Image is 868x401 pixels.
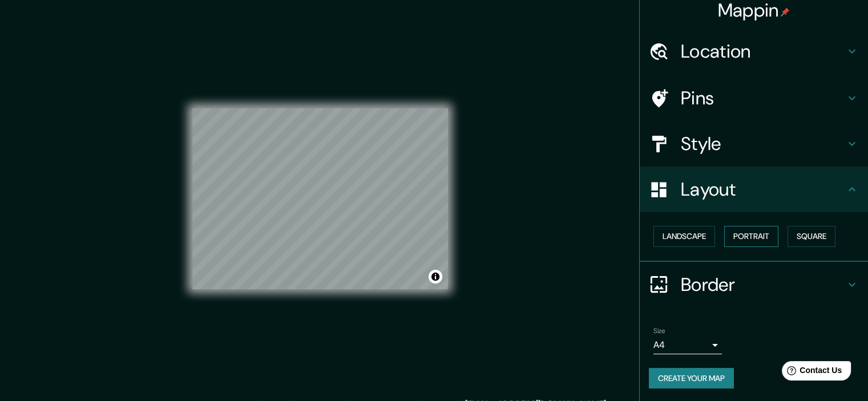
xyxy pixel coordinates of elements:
h4: Style [681,132,845,155]
button: Toggle attribution [429,270,442,283]
h4: Border [681,273,845,296]
button: Portrait [724,226,778,247]
h4: Pins [681,87,845,110]
canvas: Map [192,108,448,289]
button: Landscape [653,226,715,247]
button: Create your map [649,368,734,389]
h4: Location [681,40,845,63]
div: A4 [653,336,722,354]
div: Border [640,262,868,307]
div: Pins [640,75,868,121]
button: Square [788,226,835,247]
h4: Layout [681,178,845,201]
div: Style [640,121,868,167]
div: Location [640,29,868,74]
label: Size [653,326,665,335]
iframe: Help widget launcher [766,357,855,388]
img: pin-icon.png [781,7,790,17]
div: Layout [640,167,868,212]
